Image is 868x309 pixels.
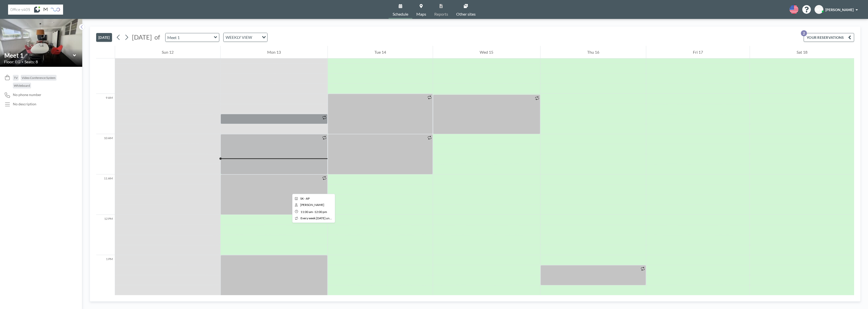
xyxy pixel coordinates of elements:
span: 12:00 PM [314,210,327,214]
span: TV [14,76,18,80]
span: every week [DATE] until [DATE] [301,216,342,220]
span: Video Conference System [22,76,56,80]
span: Floor: EG [4,59,20,64]
span: Maps [416,12,426,16]
span: 11:00 AM [301,210,313,214]
div: Mon 13 [221,46,328,58]
span: • [22,60,23,64]
div: 12 PM [96,215,115,255]
div: 10 AM [96,134,115,174]
div: Search for option [224,33,267,42]
div: Fri 17 [646,46,750,58]
div: No description [13,102,36,106]
div: Tue 14 [328,46,433,58]
div: 9 AM [96,94,115,134]
span: Reports [434,12,448,16]
img: organization-logo [8,5,63,15]
div: 11 AM [96,174,115,215]
span: [DATE] [132,33,152,41]
span: Seats: 8 [24,59,38,64]
div: 1 PM [96,255,115,295]
span: Whiteboard [14,84,30,87]
span: of [154,33,160,41]
input: Meet 1 [4,52,73,59]
span: [PERSON_NAME] [825,8,854,12]
div: Wed 15 [433,46,540,58]
span: Schedule [393,12,408,16]
p: 2 [801,30,807,36]
span: WEEKLY VIEW [225,34,253,41]
div: Sun 12 [115,46,220,58]
div: Sat 18 [750,46,854,58]
span: WV [816,7,822,12]
span: Other sites [456,12,476,16]
input: Search for option [254,34,259,41]
span: Alexander Panos [300,203,324,207]
div: 8 AM [96,53,115,94]
button: [DATE] [96,33,112,42]
input: Meet 1 [166,33,214,42]
div: Thu 16 [540,46,646,58]
span: - [313,210,314,214]
button: YOUR RESERVATIONS2 [804,33,854,42]
span: SK - AP [300,197,310,200]
span: No phone number [13,92,41,97]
